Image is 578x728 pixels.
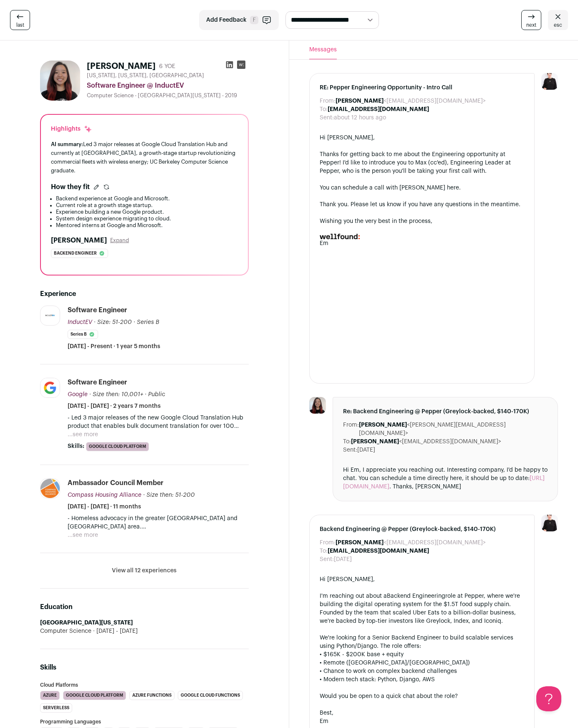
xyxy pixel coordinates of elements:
[51,235,107,245] h2: [PERSON_NAME]
[51,125,92,133] div: Highlights
[148,392,165,397] span: Public
[40,627,249,635] div: Computer Science
[40,703,72,713] li: Serverless
[320,114,334,122] dt: Sent:
[206,16,247,24] span: Add Feedback
[343,421,359,437] dt: From:
[68,330,98,339] li: Series B
[87,72,204,79] span: [US_STATE], [US_STATE], [GEOGRAPHIC_DATA]
[40,289,249,299] h2: Experience
[51,182,90,192] h2: How they fit
[357,446,375,454] dd: [DATE]
[68,392,88,397] span: Google
[554,22,562,28] span: esc
[351,437,501,446] dd: <[EMAIL_ADDRESS][DOMAIN_NAME]>
[137,319,159,325] span: Series B
[68,531,98,539] button: ...see more
[320,547,328,555] dt: To:
[320,667,525,675] div: • Chance to work on complex backend challenges
[320,575,525,584] div: Hi [PERSON_NAME],
[199,10,279,30] button: Add Feedback F
[86,442,149,451] li: Google Cloud Platform
[343,466,548,491] div: Hi Em, I appreciate you reaching out. Interesting company, I'd be happy to chat. You can schedule...
[320,650,525,659] div: • $165K - $200K base + equity
[343,475,545,490] a: [URL][DOMAIN_NAME]
[68,306,127,315] div: Software Engineer
[541,73,558,90] img: 9240684-medium_jpg
[63,691,126,700] li: Google Cloud Platform
[343,407,548,416] span: Re: Backend Engineering @ Pepper (Greylock-backed, $140-170K)
[134,318,135,326] span: ·
[359,422,407,428] b: [PERSON_NAME]
[68,430,98,439] button: ...see more
[87,61,156,72] h1: [PERSON_NAME]
[320,239,525,248] div: Em
[328,548,429,554] b: [EMAIL_ADDRESS][DOMAIN_NAME]
[320,592,525,625] div: I'm reaching out about a role at Pepper, where we're building the digital operating system for th...
[320,634,525,650] div: We're looking for a Senior Backend Engineer to build scalable services using Python/Django. The r...
[250,16,258,24] span: F
[112,566,177,575] button: View all 12 experiences
[536,686,561,711] iframe: Help Scout Beacon - Open
[40,691,60,700] li: Azure
[548,10,568,30] a: esc
[51,140,238,175] div: Led 3 major releases at Google Cloud Translation Hub and currently at [GEOGRAPHIC_DATA], a growth...
[334,555,352,564] dd: [DATE]
[320,234,360,239] img: AD_4nXd8mXtZXxLy6BW5oWOQUNxoLssU3evVOmElcTYOe9Q6vZR7bHgrarcpre-H0wWTlvQlXrfX4cJrmfo1PaFpYlo0O_KYH...
[526,22,536,28] span: next
[336,540,384,546] b: [PERSON_NAME]
[94,319,132,325] span: · Size: 51-200
[145,390,146,399] span: ·
[320,717,525,725] div: Em
[159,62,175,71] div: 6 YOE
[320,659,525,667] div: • Remote ([GEOGRAPHIC_DATA]/[GEOGRAPHIC_DATA])
[320,105,328,114] dt: To:
[336,538,486,547] dd: <[EMAIL_ADDRESS][DOMAIN_NAME]>
[89,392,143,397] span: · Size then: 10,001+
[51,142,83,147] span: AI summary:
[320,134,525,142] div: Hi [PERSON_NAME],
[56,209,238,215] li: Experience building a new Google product.
[16,22,24,28] span: last
[320,555,334,564] dt: Sent:
[178,691,243,700] li: Google Cloud Functions
[320,692,525,700] div: Would you be open to a quick chat about the role?
[387,593,445,599] a: Backend Engineering
[68,414,249,430] p: - Led 3 major releases of the new Google Cloud Translation Hub product that enables bulk document...
[56,202,238,209] li: Current role at a growth stage startup.
[40,682,249,688] h3: Cloud Platforms
[320,83,525,92] span: RE: Pepper Engineering Opportunity - Intro Call
[87,92,249,99] div: Computer Science - [GEOGRAPHIC_DATA][US_STATE] - 2019
[68,342,160,351] span: [DATE] - Present · 1 year 5 months
[40,602,249,612] h2: Education
[40,61,80,101] img: 90f660f71750a0f668a7ff9ee3d4ff1bf69ce9fd42bbfbfef82b31f2718a7822.jpg
[336,98,384,104] b: [PERSON_NAME]
[309,397,326,414] img: 90f660f71750a0f668a7ff9ee3d4ff1bf69ce9fd42bbfbfef82b31f2718a7822.jpg
[68,442,84,450] span: Skills:
[68,378,127,387] div: Software Engineer
[68,402,161,410] span: [DATE] - [DATE] · 2 years 7 months
[54,249,97,258] span: Backend engineer
[334,114,386,122] dd: about 12 hours ago
[40,662,249,672] h2: Skills
[320,538,336,547] dt: From:
[40,479,60,498] img: 6c98bb272e1834d1b1fd89024bf3853fb6c444c360714db898bbd421b3d291a9.jpg
[359,421,548,437] dd: <[PERSON_NAME][EMAIL_ADDRESS][DOMAIN_NAME]>
[68,478,164,488] div: Ambassador Council Member
[40,620,133,626] strong: [GEOGRAPHIC_DATA][US_STATE]
[56,195,238,202] li: Backend experience at Google and Microsoft.
[320,675,525,684] div: • Modern tech stack: Python, Django, AWS
[68,319,92,325] span: InductEV
[343,446,357,454] dt: Sent:
[40,378,60,397] img: 8d2c6156afa7017e60e680d3937f8205e5697781b6c771928cb24e9df88505de.jpg
[320,97,336,105] dt: From:
[336,97,486,105] dd: <[EMAIL_ADDRESS][DOMAIN_NAME]>
[10,10,30,30] a: last
[68,503,141,511] span: [DATE] - [DATE] · 11 months
[143,492,195,498] span: · Size then: 51-200
[68,492,141,498] span: Compass Housing Alliance
[309,40,337,59] button: Messages
[129,691,174,700] li: Azure Functions
[541,515,558,531] img: 9240684-medium_jpg
[320,185,461,191] a: You can schedule a call with [PERSON_NAME] here.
